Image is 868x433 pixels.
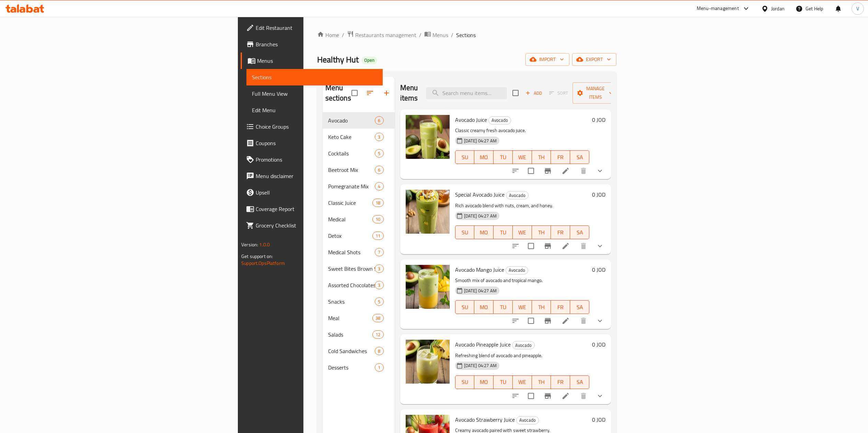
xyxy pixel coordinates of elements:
span: MO [477,377,491,387]
span: 38 [373,315,383,321]
p: Rich avocado blend with nuts, cream, and honey. [455,201,589,210]
span: Avocado [512,341,534,349]
button: SU [455,150,475,164]
span: Version: [241,240,258,249]
span: 3 [375,266,383,272]
div: Snacks5 [323,293,395,310]
button: Manage items [572,82,618,104]
button: MO [474,225,494,239]
div: Assorted Chocolates3 [323,277,395,293]
span: MO [477,302,491,312]
a: Menus [424,31,448,39]
span: Sweet Bites Brown Sugar [328,265,375,273]
span: Avocado Pineapple Juice [455,339,511,350]
span: 6 [375,167,383,173]
span: SA [573,377,587,387]
button: TH [532,150,551,164]
span: Sort sections [362,85,378,101]
button: TH [532,300,551,314]
button: FR [551,300,570,314]
span: 10 [373,216,383,223]
button: delete [575,238,592,254]
div: Detox11 [323,227,395,244]
span: TU [496,302,510,312]
button: SA [570,300,589,314]
a: Branches [241,36,383,52]
button: Branch-specific-item [540,313,556,329]
span: Avocado Strawberry Juice [455,414,515,425]
h6: 0 JOD [592,415,605,424]
div: Cold Sandwiches [328,347,375,355]
h6: 0 JOD [592,115,605,125]
li: / [419,31,421,39]
p: Refreshing blend of avocado and pineapple. [455,351,589,360]
span: [DATE] 04:27 AM [461,362,499,369]
div: Avocado [488,116,511,125]
button: TH [532,375,551,389]
span: Select all sections [347,86,362,100]
span: [DATE] 04:27 AM [461,138,499,144]
h2: Menu items [400,83,418,103]
span: V [856,5,859,12]
div: Medical Shots [328,248,375,256]
button: delete [575,388,592,404]
div: Medical10 [323,211,395,227]
span: Restaurants management [355,31,416,39]
span: 8 [375,348,383,354]
span: MO [477,227,491,237]
button: Add [523,88,545,98]
button: show more [592,238,608,254]
button: TU [494,300,513,314]
a: Edit menu item [562,392,570,400]
button: WE [513,225,532,239]
div: Avocado [506,191,529,199]
span: Assorted Chocolates [328,281,375,289]
h6: 0 JOD [592,340,605,349]
button: show more [592,163,608,179]
button: TU [494,375,513,389]
span: Beetroot Mix [328,166,375,174]
span: 4 [375,183,383,190]
span: Menus [257,57,377,65]
span: [DATE] 04:27 AM [461,213,499,219]
svg: Show Choices [596,167,604,175]
span: Select to update [524,314,538,328]
div: Menu-management [697,4,739,13]
span: Sections [252,73,377,81]
span: Pomegranate Mix [328,182,375,190]
span: Avocado [517,416,539,424]
img: Special Avocado Juice [406,190,450,234]
span: Edit Menu [252,106,377,114]
span: Classic Juice [328,199,373,207]
span: TH [535,302,548,312]
span: FR [554,227,567,237]
a: Full Menu View [246,85,383,102]
div: Avocado [328,116,375,125]
div: Cocktails [328,149,375,157]
div: Meal [328,314,373,322]
div: items [375,265,383,273]
span: Full Menu View [252,90,377,98]
div: Cocktails5 [323,145,395,162]
div: Keto Cake [328,133,375,141]
div: items [372,199,383,207]
button: Add section [378,85,395,101]
span: TH [535,377,548,387]
div: Sweet Bites Brown Sugar3 [323,260,395,277]
div: Classic Juice18 [323,195,395,211]
span: TU [496,377,510,387]
span: 18 [373,200,383,206]
h6: 0 JOD [592,190,605,199]
a: Support.OpsPlatform [241,259,285,268]
div: items [372,232,383,240]
a: Sections [246,69,383,85]
button: FR [551,150,570,164]
button: WE [513,300,532,314]
span: TU [496,152,510,162]
button: SU [455,300,475,314]
span: SU [458,227,472,237]
div: items [372,314,383,322]
span: Avocado [506,191,528,199]
div: items [375,116,383,125]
